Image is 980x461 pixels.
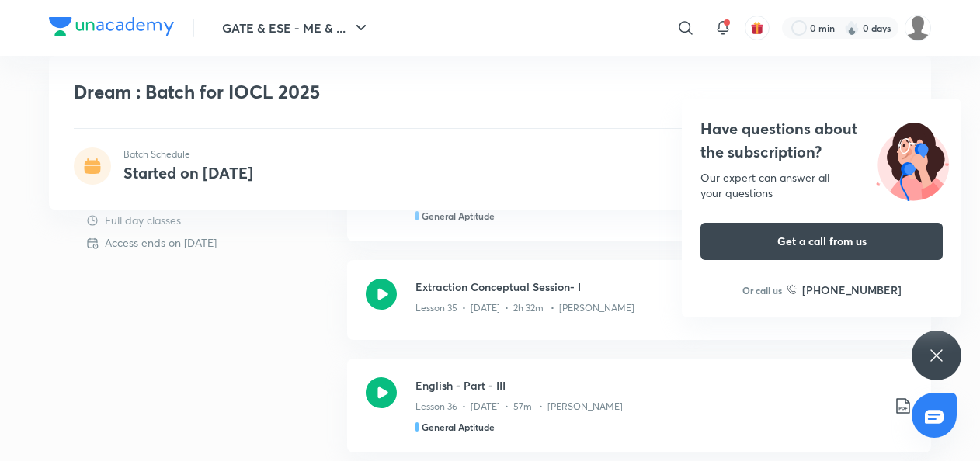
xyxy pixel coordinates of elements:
[415,279,912,295] h3: Extraction Conceptual Session- I
[415,301,634,315] p: Lesson 35 • [DATE] • 2h 32m • [PERSON_NAME]
[700,170,943,201] div: Our expert can answer all your questions
[742,283,782,297] p: Or call us
[745,16,770,40] button: avatar
[844,20,860,36] img: streak
[415,400,623,414] p: Lesson 36 • [DATE] • 57m • [PERSON_NAME]
[105,234,217,251] p: Access ends on [DATE]
[422,420,495,434] h5: General Aptitude
[700,223,943,260] button: Get a call from us
[74,81,682,103] h1: Dream : Batch for IOCL 2025
[123,162,253,183] h4: Started on [DATE]
[49,17,174,36] img: Company Logo
[49,17,174,40] a: Company Logo
[123,147,253,161] p: Batch Schedule
[415,377,881,393] h3: English - Part - III
[787,282,902,298] a: [PHONE_NUMBER]
[422,209,495,223] h5: General Aptitude
[802,282,902,298] h6: [PHONE_NUMBER]
[905,15,931,41] img: Aditi
[864,117,961,201] img: ttu_illustration_new.svg
[347,260,931,359] a: Extraction Conceptual Session- ILesson 35 • [DATE] • 2h 32m • [PERSON_NAME]
[105,212,181,228] p: Full day classes
[213,12,380,43] button: GATE & ESE - ME & ...
[750,21,764,35] img: avatar
[700,117,943,164] h4: Have questions about the subscription?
